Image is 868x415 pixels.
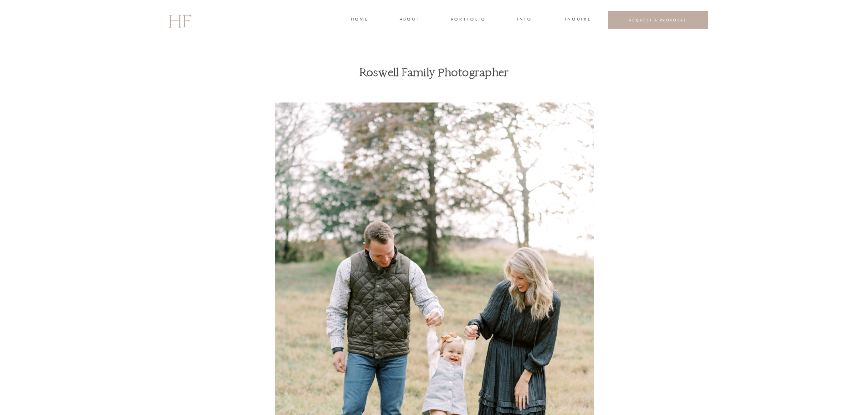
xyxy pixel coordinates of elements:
a: REQUEST A PROPOSAL [615,17,701,22]
a: HF [168,7,191,33]
a: INQUIRE [565,16,590,24]
a: portfolio [451,16,485,24]
h1: Roswell Family Photographer [243,65,625,80]
a: home [351,16,368,24]
a: INFO [516,16,533,24]
a: about [400,16,419,24]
